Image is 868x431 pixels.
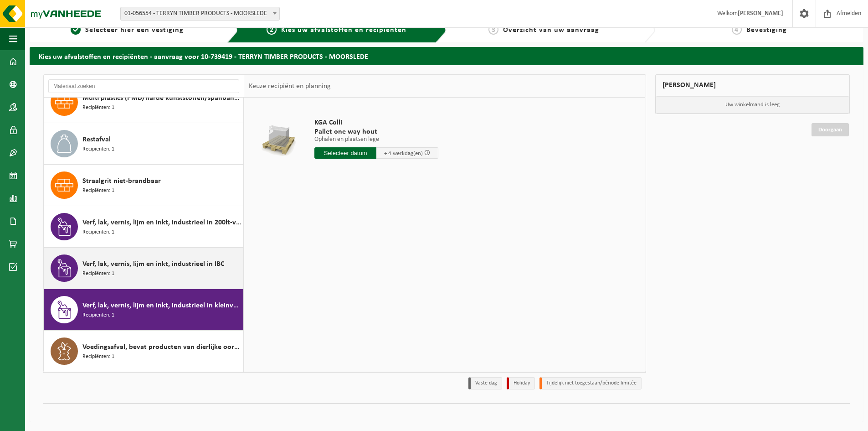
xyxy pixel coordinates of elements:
[244,75,335,98] div: Keuze recipiënt en planning
[314,147,376,159] input: Selecteer datum
[82,311,114,320] span: Recipiënten: 1
[503,26,599,34] span: Overzicht van uw aanvraag
[30,47,863,65] h2: Kies uw afvalstoffen en recipiënten - aanvraag voor 10-739419 - TERRYN TIMBER PRODUCTS - MOORSLEDE
[44,123,244,165] button: Restafval Recipiënten: 1
[82,259,224,270] span: Verf, lak, vernis, lijm en inkt, industrieel in IBC
[71,25,81,35] span: 1
[82,353,114,361] span: Recipiënten: 1
[82,217,241,228] span: Verf, lak, vernis, lijm en inkt, industrieel in 200lt-vat
[85,26,184,34] span: Selecteer hier een vestiging
[267,25,277,35] span: 2
[82,134,111,145] span: Restafval
[738,10,783,17] strong: [PERSON_NAME]
[384,151,423,156] span: + 4 werkdag(en)
[82,342,241,353] span: Voedingsafval, bevat producten van dierlijke oorsprong, onverpakt, categorie 3
[82,145,114,154] span: Recipiënten: 1
[539,377,642,389] li: Tijdelijk niet toegestaan/période limitée
[82,270,114,278] span: Recipiënten: 1
[82,104,114,112] span: Recipiënten: 1
[281,26,406,34] span: Kies uw afvalstoffen en recipiënten
[44,82,244,123] button: Multi plastics (PMD/harde kunststoffen/spanbanden/EPS/folie naturel/folie gemengd) Recipiënten: 1
[655,74,850,96] div: [PERSON_NAME]
[44,331,244,372] button: Voedingsafval, bevat producten van dierlijke oorsprong, onverpakt, categorie 3 Recipiënten: 1
[812,123,849,136] a: Doorgaan
[44,206,244,248] button: Verf, lak, vernis, lijm en inkt, industrieel in 200lt-vat Recipiënten: 1
[488,25,498,35] span: 3
[468,377,502,389] li: Vaste dag
[121,7,279,20] span: 01-056554 - TERRYN TIMBER PRODUCTS - MOORSLEDE
[34,25,220,36] a: 1Selecteer hier een vestiging
[82,300,241,311] span: Verf, lak, vernis, lijm en inkt, industrieel in kleinverpakking
[507,377,535,389] li: Holiday
[82,93,241,104] span: Multi plastics (PMD/harde kunststoffen/spanbanden/EPS/folie naturel/folie gemengd)
[44,165,244,206] button: Straalgrit niet-brandbaar Recipiënten: 1
[656,96,850,114] p: Uw winkelmand is leeg
[82,176,161,187] span: Straalgrit niet-brandbaar
[120,7,280,21] span: 01-056554 - TERRYN TIMBER PRODUCTS - MOORSLEDE
[314,118,438,127] span: KGA Colli
[48,79,239,93] input: Materiaal zoeken
[314,127,438,136] span: Pallet one way hout
[44,289,244,331] button: Verf, lak, vernis, lijm en inkt, industrieel in kleinverpakking Recipiënten: 1
[746,26,787,34] span: Bevestiging
[732,25,742,35] span: 4
[314,136,438,143] p: Ophalen en plaatsen lege
[82,187,114,195] span: Recipiënten: 1
[82,228,114,237] span: Recipiënten: 1
[44,248,244,289] button: Verf, lak, vernis, lijm en inkt, industrieel in IBC Recipiënten: 1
